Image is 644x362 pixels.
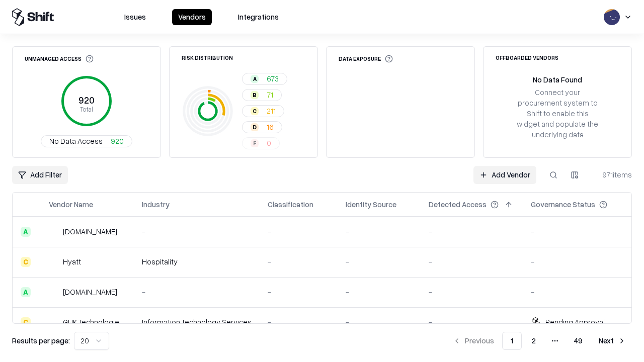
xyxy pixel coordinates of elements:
[268,256,330,267] div: -
[516,87,599,140] div: Connect your procurement system to Shift to enable this widget and populate the underlying data
[531,199,595,210] div: Governance Status
[593,332,632,350] button: Next
[531,287,623,297] div: -
[346,199,396,210] div: Identity Source
[346,256,413,267] div: -
[21,317,31,327] div: C
[429,317,515,327] div: -
[339,55,393,63] div: Data Exposure
[172,9,212,25] button: Vendors
[566,332,591,350] button: 49
[21,227,31,237] div: A
[268,317,330,327] div: -
[524,332,544,350] button: 2
[242,121,282,133] button: D16
[429,256,515,267] div: -
[531,226,623,237] div: -
[12,335,70,346] p: Results per page:
[447,332,632,350] nav: pagination
[49,199,93,210] div: Vendor Name
[242,73,287,85] button: A673
[12,166,68,184] button: Add Filter
[49,227,59,237] img: intrado.com
[21,257,31,267] div: C
[63,226,117,237] div: [DOMAIN_NAME]
[63,287,117,297] div: [DOMAIN_NAME]
[429,199,487,210] div: Detected Access
[21,287,31,297] div: A
[63,317,126,327] div: GHK Technologies Inc.
[49,287,59,297] img: primesec.co.il
[346,226,413,237] div: -
[267,106,276,116] span: 211
[242,89,282,101] button: B71
[182,55,233,60] div: Risk Distribution
[111,136,124,146] span: 920
[49,317,59,327] img: GHK Technologies Inc.
[346,287,413,297] div: -
[496,55,558,60] div: Offboarded Vendors
[49,257,59,267] img: Hyatt
[531,256,623,267] div: -
[142,256,252,267] div: Hospitality
[142,317,252,327] div: Information Technology Services
[251,107,259,115] div: C
[41,135,132,147] button: No Data Access920
[545,317,605,327] div: Pending Approval
[25,55,94,63] div: Unmanaged Access
[118,9,152,25] button: Issues
[473,166,536,184] a: Add Vendor
[268,199,313,210] div: Classification
[502,332,522,350] button: 1
[533,74,582,85] div: No Data Found
[267,122,274,132] span: 16
[142,199,170,210] div: Industry
[592,169,632,180] div: 971 items
[232,9,285,25] button: Integrations
[80,105,93,113] tspan: Total
[268,287,330,297] div: -
[267,89,273,100] span: 71
[242,105,284,117] button: C211
[251,75,259,83] div: A
[142,287,252,297] div: -
[268,226,330,237] div: -
[63,256,81,267] div: Hyatt
[429,287,515,297] div: -
[251,91,259,99] div: B
[142,226,252,237] div: -
[346,317,413,327] div: -
[251,123,259,131] div: D
[49,136,103,146] span: No Data Access
[267,73,279,84] span: 673
[429,226,515,237] div: -
[78,95,95,106] tspan: 920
